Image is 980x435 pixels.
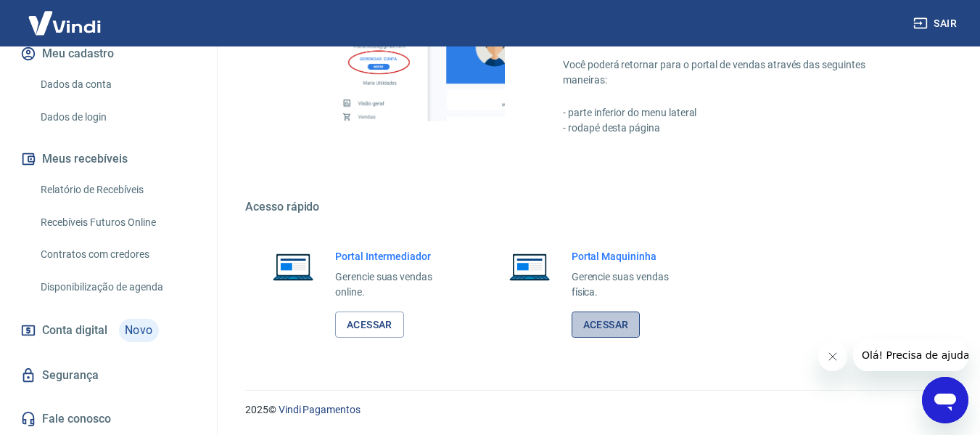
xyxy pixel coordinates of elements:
iframe: Botão para abrir a janela de mensagens [922,377,968,423]
a: Acessar [335,312,404,338]
a: Dados da conta [35,70,199,99]
a: Conta digitalNovo [17,313,199,348]
p: - rodapé desta página [563,121,910,136]
a: Fale conosco [17,403,199,435]
h6: Portal Maquininha [572,249,692,264]
span: Conta digital [42,320,107,341]
span: Novo [119,319,159,342]
a: Relatório de Recebíveis [35,175,199,205]
img: Vindi [17,1,112,45]
img: Imagem de um notebook aberto [499,249,560,284]
p: 2025 © [245,402,945,418]
a: Acessar [572,312,641,338]
a: Disponibilização de agenda [35,272,199,302]
button: Sair [910,10,963,37]
h6: Portal Intermediador [335,249,456,264]
a: Dados de login [35,102,199,132]
a: Vindi Pagamentos [279,404,361,415]
p: Gerencie suas vendas física. [572,269,692,300]
img: Imagem de um notebook aberto [263,249,324,284]
p: Você poderá retornar para o portal de vendas através das seguintes maneiras: [563,57,910,88]
a: Recebíveis Futuros Online [35,208,199,237]
button: Meus recebíveis [17,143,199,175]
iframe: Fechar mensagem [818,342,847,371]
iframe: Mensagem da empresa [853,339,968,371]
a: Segurança [17,359,199,391]
button: Meu cadastro [17,38,199,70]
a: Contratos com credores [35,240,199,269]
p: - parte inferior do menu lateral [563,105,910,121]
p: Gerencie suas vendas online. [335,269,456,300]
span: Olá! Precisa de ajuda? [9,10,122,22]
h5: Acesso rápido [245,200,945,214]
